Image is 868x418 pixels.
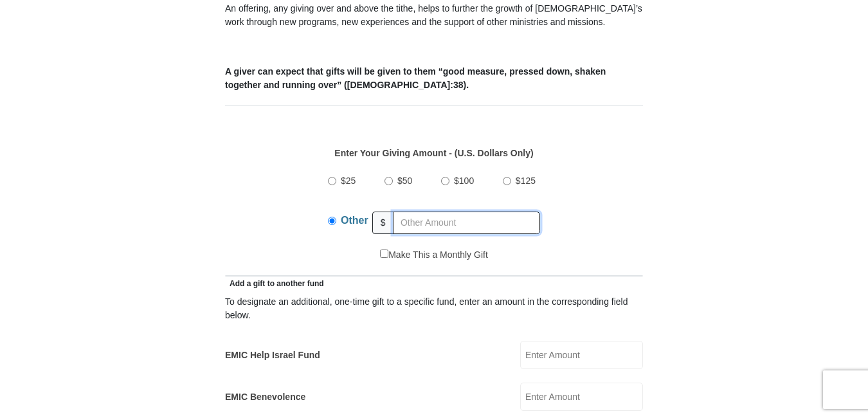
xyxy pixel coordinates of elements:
[372,212,394,234] span: $
[225,279,324,288] span: Add a gift to another fund
[393,212,540,234] input: Other Amount
[380,248,488,262] label: Make This a Monthly Gift
[380,250,388,258] input: Make This a Monthly Gift
[454,176,474,186] span: $100
[225,2,643,29] p: An offering, any giving over and above the tithe, helps to further the growth of [DEMOGRAPHIC_DAT...
[225,390,305,404] label: EMIC Benevolence
[341,215,368,226] span: Other
[520,341,643,369] input: Enter Amount
[341,176,356,186] span: $25
[334,148,533,158] strong: Enter Your Giving Amount - (U.S. Dollars Only)
[516,176,536,186] span: $125
[225,66,606,90] b: A giver can expect that gifts will be given to them “good measure, pressed down, shaken together ...
[397,176,412,186] span: $50
[520,383,643,411] input: Enter Amount
[225,295,643,322] div: To designate an additional, one-time gift to a specific fund, enter an amount in the correspondin...
[225,349,320,362] label: EMIC Help Israel Fund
